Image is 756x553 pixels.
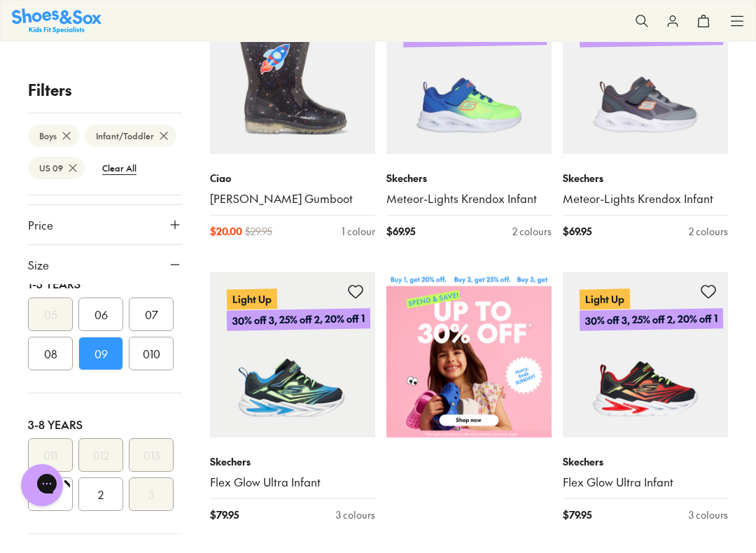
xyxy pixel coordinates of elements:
[210,191,375,206] a: [PERSON_NAME] Gumboot
[91,155,148,181] btn: Clear All
[689,507,728,522] div: 3 colours
[28,297,73,331] button: 05
[580,308,723,331] p: 30% off 3, 25% off 2, 20% off 1
[563,191,728,206] a: Meteor-Lights Krendox Infant
[227,288,277,309] p: Light Up
[28,157,85,179] btn: US 09
[12,8,101,33] img: SNS_Logo_Responsive.svg
[28,337,73,370] button: 08
[129,297,174,331] button: 07
[78,438,123,472] button: 012
[12,8,101,33] a: Shoes & Sox
[28,205,182,244] button: Price
[386,224,415,239] span: $ 69.95
[210,507,239,522] span: $ 79.95
[78,297,123,331] button: 06
[386,171,552,185] p: Skechers
[210,224,242,239] span: $ 20.00
[28,438,73,472] button: 011
[78,337,123,370] button: 09
[563,224,591,239] span: $ 69.95
[28,78,182,101] p: Filters
[210,454,375,469] p: Skechers
[336,507,375,522] div: 3 colours
[386,272,552,437] img: SNS_WEBASSETS_CategoryWidget_2560x2560_d4358fa4-32b4-4c90-932d-b6c75ae0f3ec.png
[227,308,370,331] p: 30% off 3, 25% off 2, 20% off 1
[129,438,174,472] button: 013
[563,475,728,490] a: Flex Glow Ultra Infant
[210,171,375,185] p: Ciao
[580,288,630,309] p: Light Up
[563,507,591,522] span: $ 79.95
[563,272,728,437] a: Light Up30% off 3, 25% off 2, 20% off 1
[689,224,728,239] div: 2 colours
[403,24,547,48] p: 30% off 3, 25% off 2, 20% off 1
[210,475,375,490] a: Flex Glow Ultra Infant
[28,256,49,273] span: Size
[563,171,728,185] p: Skechers
[78,477,123,511] button: 2
[386,191,552,206] a: Meteor-Lights Krendox Infant
[563,454,728,469] p: Skechers
[129,337,174,370] button: 010
[580,24,723,48] p: 30% off 3, 25% off 2, 20% off 1
[512,224,552,239] div: 2 colours
[28,416,182,433] div: 3-8 Years
[210,272,375,437] a: Light Up30% off 3, 25% off 2, 20% off 1
[14,459,70,511] iframe: Gorgias live chat messenger
[85,125,176,147] btn: Infant/Toddler
[342,224,375,239] div: 1 colour
[245,224,272,239] span: $ 29.95
[129,477,174,511] button: 3
[28,216,53,233] span: Price
[28,125,79,147] btn: Boys
[28,245,182,284] button: Size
